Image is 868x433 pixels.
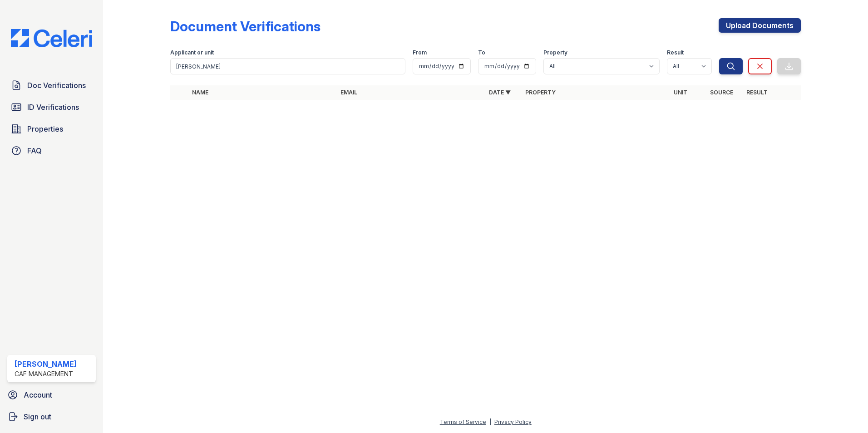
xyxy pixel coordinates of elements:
[543,49,567,56] label: Property
[4,386,99,404] a: Account
[15,369,77,379] div: CAF Management
[24,389,52,400] span: Account
[413,49,427,56] label: From
[746,89,768,96] a: Result
[525,89,556,96] a: Property
[4,29,99,47] img: CE_Logo_Blue-a8612792a0a2168367f1c8372b55b34899dd931a85d93a1a3d3e32e68fde9ad4.png
[719,18,801,33] a: Upload Documents
[192,89,208,96] a: Name
[4,408,99,426] a: Sign out
[7,120,96,138] a: Properties
[340,89,357,96] a: Email
[440,418,486,425] a: Terms of Service
[7,76,96,94] a: Doc Verifications
[7,142,96,160] a: FAQ
[489,89,511,96] a: Date ▼
[478,49,485,56] label: To
[27,102,79,113] span: ID Verifications
[24,411,51,422] span: Sign out
[170,58,405,74] input: Search by name, email, or unit number
[170,49,214,56] label: Applicant or unit
[170,18,321,34] div: Document Verifications
[27,80,86,91] span: Doc Verifications
[15,359,77,369] div: [PERSON_NAME]
[7,98,96,116] a: ID Verifications
[27,145,42,156] span: FAQ
[710,89,733,96] a: Source
[489,418,491,425] div: |
[674,89,687,96] a: Unit
[494,418,532,425] a: Privacy Policy
[27,123,63,134] span: Properties
[667,49,684,56] label: Result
